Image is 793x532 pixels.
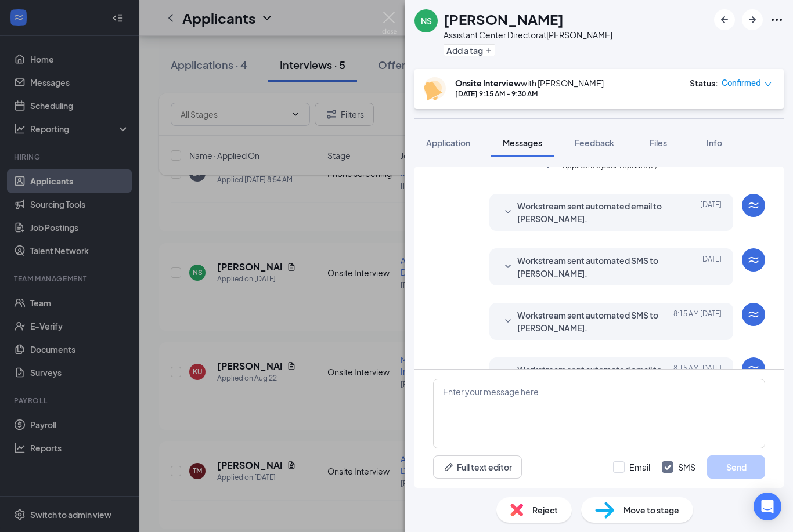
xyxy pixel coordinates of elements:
[501,205,515,219] svg: SmallChevronDown
[700,200,722,225] span: [DATE]
[532,504,558,516] span: Reject
[501,260,515,274] svg: SmallChevronDown
[747,198,760,212] svg: WorkstreamLogo
[745,13,759,27] svg: ArrowRight
[623,504,679,516] span: Move to stage
[650,137,667,148] span: Files
[742,9,763,30] button: ArrowRight
[747,362,760,376] svg: WorkstreamLogo
[722,77,761,89] span: Confirmed
[718,13,731,27] svg: ArrowLeftNew
[455,77,604,89] div: with [PERSON_NAME]
[707,137,722,148] span: Info
[455,78,521,88] b: Onsite Interview
[517,200,669,225] span: Workstream sent automated email to [PERSON_NAME].
[501,314,515,328] svg: SmallChevronDown
[517,309,669,334] span: Workstream sent automated SMS to [PERSON_NAME].
[714,9,735,30] button: ArrowLeftNew
[575,137,614,148] span: Feedback
[443,461,455,473] svg: Pen
[673,309,722,334] span: [DATE] 8:15 AM
[421,15,432,27] div: NS
[444,29,612,41] div: Assistant Center Director at [PERSON_NAME]
[707,455,765,479] button: Send
[673,363,722,389] span: [DATE] 8:15 AM
[764,80,772,88] span: down
[690,77,718,89] div: Status :
[485,47,492,54] svg: Plus
[444,9,564,29] h1: [PERSON_NAME]
[541,160,555,174] svg: SmallChevronDown
[517,363,669,389] span: Workstream sent automated email to [PERSON_NAME].
[541,160,657,174] button: SmallChevronDownApplicant System Update (2)
[754,493,781,520] div: Open Intercom Messenger
[700,254,722,280] span: [DATE]
[455,89,604,99] div: [DATE] 9:15 AM - 9:30 AM
[444,44,495,56] button: PlusAdd a tag
[433,455,522,479] button: Full text editorPen
[517,254,669,280] span: Workstream sent automated SMS to [PERSON_NAME].
[426,137,470,148] span: Application
[747,253,760,267] svg: WorkstreamLogo
[770,13,784,27] svg: Ellipses
[503,137,542,148] span: Messages
[563,160,657,174] span: Applicant System Update (2)
[747,307,760,321] svg: WorkstreamLogo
